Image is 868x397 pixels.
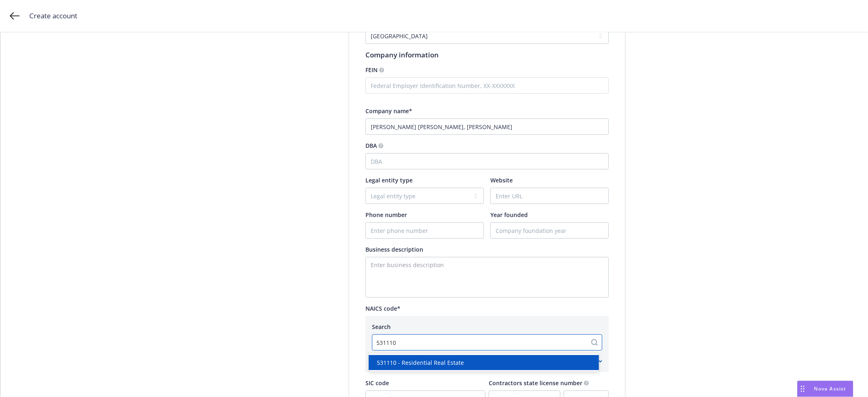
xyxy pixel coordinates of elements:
input: Company foundation year [491,223,608,238]
span: DBA [365,142,377,149]
button: Nova Assist [797,381,853,397]
span: FEIN [365,66,378,74]
input: Enter URL [491,188,608,204]
input: Enter phone number [366,223,483,238]
div: ; [0,33,868,397]
span: Year founded [490,211,528,219]
textarea: Enter business description [365,257,609,298]
input: DBA [365,153,609,169]
h1: Company information [365,50,609,59]
span: Website [490,176,513,184]
span: Company name* [365,107,412,115]
span: Legal entity type [365,176,413,184]
input: Company name [365,118,609,135]
span: Contractors state license number [489,379,582,387]
input: Federal Employer Identification Number, XX-XXXXXXX [365,77,609,94]
span: NAICS code* [365,305,400,312]
span: SIC code [365,379,389,387]
span: Nova Assist [814,385,846,392]
span: Search [372,323,391,331]
div: Drag to move [798,381,808,397]
span: Phone number [365,211,407,219]
span: Create account [29,11,77,21]
span: 531110 - Residential Real Estate [377,358,464,367]
span: Business description [365,246,423,253]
